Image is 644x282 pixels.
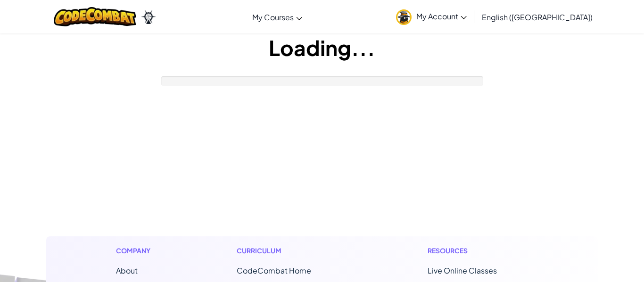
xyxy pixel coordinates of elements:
[116,266,138,275] a: About
[416,11,467,21] span: My Account
[248,4,307,30] a: My Courses
[141,10,156,24] img: Ozaria
[54,7,136,26] img: CodeCombat logo
[396,9,412,25] img: avatar
[237,246,351,256] h1: Curriculum
[252,12,294,22] span: My Courses
[428,246,528,256] h1: Resources
[391,2,471,32] a: My Account
[428,266,497,275] a: Live Online Classes
[237,266,311,275] span: CodeCombat Home
[477,4,597,30] a: English ([GEOGRAPHIC_DATA])
[482,12,593,22] span: English ([GEOGRAPHIC_DATA])
[116,246,160,256] h1: Company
